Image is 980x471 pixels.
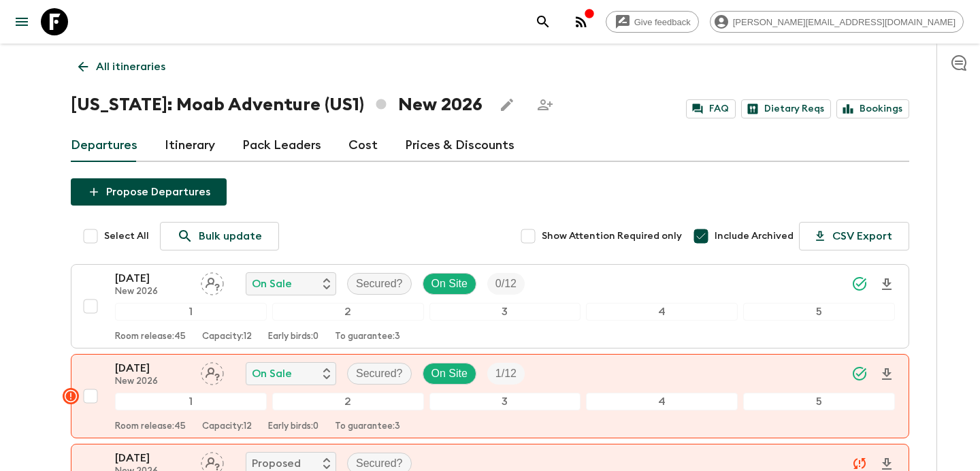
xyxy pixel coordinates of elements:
[542,229,682,243] span: Show Attention Required only
[799,222,909,250] button: CSV Export
[532,91,559,118] span: Share this itinerary
[201,366,224,377] span: Assign pack leader
[493,91,521,118] button: Edit this itinerary
[487,363,525,385] div: Trip Fill
[423,273,476,295] div: On Site
[851,366,868,382] svg: Synced Successfully
[405,129,514,162] a: Prices & Discounts
[104,229,149,243] span: Select All
[487,273,525,295] div: Trip Fill
[252,276,292,292] p: On Sale
[71,53,173,80] a: All itineraries
[115,450,190,466] p: [DATE]
[586,393,738,410] div: 4
[202,331,252,342] p: Capacity: 12
[268,331,318,342] p: Early birds: 0
[429,393,581,410] div: 3
[115,360,190,376] p: [DATE]
[851,276,868,292] svg: Synced Successfully
[71,91,483,118] h1: [US_STATE]: Moab Adventure (US1) New 2026
[199,228,262,244] p: Bulk update
[201,276,224,287] span: Assign pack leader
[115,303,267,321] div: 1
[606,11,699,33] a: Give feedback
[715,229,794,243] span: Include Archived
[71,264,909,348] button: [DATE]New 2026Assign pack leaderOn SaleSecured?On SiteTrip Fill12345Room release:45Capacity:12Ear...
[242,129,321,162] a: Pack Leaders
[115,393,267,410] div: 1
[160,222,279,250] a: Bulk update
[743,393,895,410] div: 5
[115,331,186,342] p: Room release: 45
[529,8,557,35] button: search adventures
[836,99,909,118] a: Bookings
[272,393,424,410] div: 2
[115,376,190,387] p: New 2026
[627,17,698,27] span: Give feedback
[347,273,412,295] div: Secured?
[115,270,190,287] p: [DATE]
[743,303,895,321] div: 5
[710,11,964,33] div: [PERSON_NAME][EMAIL_ADDRESS][DOMAIN_NAME]
[202,421,252,432] p: Capacity: 12
[347,363,412,385] div: Secured?
[71,129,137,162] a: Departures
[586,303,738,321] div: 4
[71,178,227,206] button: Propose Departures
[335,331,400,342] p: To guarantee: 3
[879,276,895,293] svg: Download Onboarding
[201,456,224,467] span: Assign pack leader
[348,129,378,162] a: Cost
[356,276,403,292] p: Secured?
[356,366,403,382] p: Secured?
[115,421,186,432] p: Room release: 45
[252,366,292,382] p: On Sale
[115,287,190,297] p: New 2026
[879,366,895,383] svg: Download Onboarding
[686,99,736,118] a: FAQ
[8,8,35,35] button: menu
[741,99,831,118] a: Dietary Reqs
[335,421,400,432] p: To guarantee: 3
[165,129,215,162] a: Itinerary
[429,303,581,321] div: 3
[495,276,517,292] p: 0 / 12
[495,366,517,382] p: 1 / 12
[71,354,909,438] button: [DATE]New 2026Assign pack leaderOn SaleSecured?On SiteTrip Fill12345Room release:45Capacity:12Ear...
[431,366,468,382] p: On Site
[96,59,165,75] p: All itineraries
[268,421,318,432] p: Early birds: 0
[272,303,424,321] div: 2
[423,363,476,385] div: On Site
[431,276,468,292] p: On Site
[725,17,963,27] span: [PERSON_NAME][EMAIL_ADDRESS][DOMAIN_NAME]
